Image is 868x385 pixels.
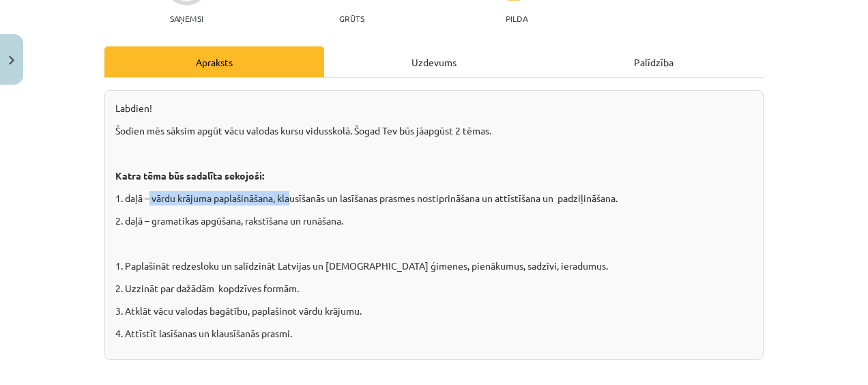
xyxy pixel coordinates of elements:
p: Saņemsi [164,14,209,23]
img: icon-close-lesson-0947bae3869378f0d4975bcd49f059093ad1ed9edebbc8119c70593378902aed.svg [9,56,14,65]
p: 3. Atklāt vācu valodas bagātību, paplašinot vārdu krājumu. [115,304,753,318]
p: 1. daļā – vārdu krājuma paplašināšana, klausīšanās un lasīšanas prasmes nostiprināšana un attīstī... [115,191,753,205]
p: 2. Uzzināt par dažādām kopdzīves formām. [115,281,753,296]
p: 2. daļā – gramatikas apgūšana, rakstīšana un runāšana. [115,214,753,228]
div: Palīdzība [544,46,764,77]
div: Apraksts [104,46,324,77]
p: Grūts [339,14,364,23]
p: 4. Attīstīt lasīšanas un klausīšanās prasmi. [115,326,753,341]
strong: Katra tēma būs sadalīta sekojoši: [115,169,264,182]
div: Uzdevums [324,46,544,77]
p: pilda [506,14,527,23]
p: 1. Paplašināt redzesloku un salīdzināt Latvijas un [DEMOGRAPHIC_DATA] ģimenes, pienākumus, sadzīv... [115,259,753,273]
p: Labdien! [115,101,753,115]
p: Šodien mēs sāksim apgūt vācu valodas kursu vidusskolā. Šogad Tev būs jāapgūst 2 tēmas. [115,124,753,138]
